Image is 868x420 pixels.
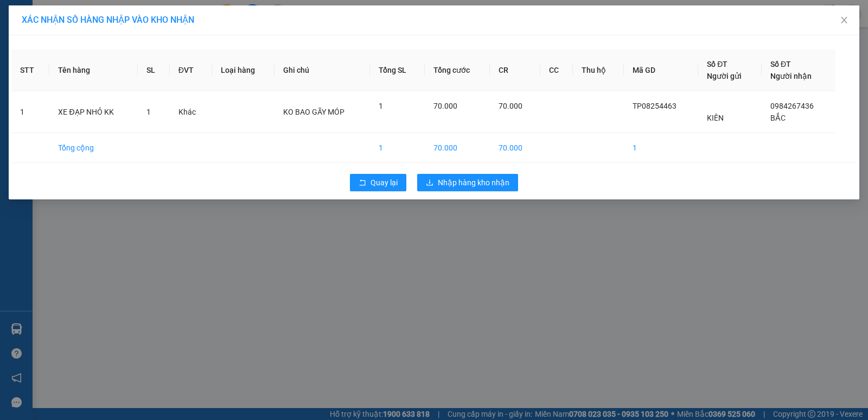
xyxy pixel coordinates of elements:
[707,72,742,80] span: Người gửi
[379,102,383,110] span: 1
[499,102,522,110] span: 70.000
[22,15,194,25] span: XÁC NHẬN SỐ HÀNG NHẬP VÀO KHO NHẬN
[359,179,366,187] span: rollback
[371,177,398,189] span: Quay lại
[624,49,698,91] th: Mã GD
[350,174,406,191] button: rollbackQuay lại
[707,114,724,122] span: KIÊN
[170,91,212,133] td: Khác
[4,21,158,32] p: GỬI:
[4,59,142,69] span: 0362444529 -
[417,174,518,191] button: downloadNhập hàng kho nhận
[370,49,425,91] th: Tổng SL
[770,114,786,122] span: BẮC
[426,179,433,187] span: download
[58,59,142,69] span: [GEOGRAPHIC_DATA]
[49,91,138,133] td: XE ĐẠP NHỎ KK
[490,133,540,163] td: 70.000
[4,36,158,57] p: NHẬN:
[425,133,490,163] td: 70.000
[138,49,169,91] th: SL
[49,133,138,163] td: Tổng cộng
[633,102,676,110] span: TP08254463
[4,36,109,57] span: VP [PERSON_NAME] ([GEOGRAPHIC_DATA])
[283,108,344,116] span: KO BAO GÃY MÓP
[433,102,457,110] span: 70.000
[425,49,490,91] th: Tổng cước
[370,133,425,163] td: 1
[170,49,212,91] th: ĐVT
[770,102,814,110] span: 0984267436
[573,49,624,91] th: Thu hộ
[624,133,698,163] td: 1
[11,49,49,91] th: STT
[49,49,138,91] th: Tên hàng
[146,108,151,116] span: 1
[4,71,26,81] span: GIAO:
[212,49,275,91] th: Loại hàng
[490,49,540,91] th: CR
[840,16,848,24] span: close
[829,5,859,36] button: Close
[540,49,573,91] th: CC
[68,21,80,32] span: MẸ
[275,49,370,91] th: Ghi chú
[770,60,791,68] span: Số ĐT
[11,91,49,133] td: 1
[22,21,80,32] span: VP Cầu Kè -
[770,72,812,80] span: Người nhận
[36,6,126,16] strong: BIÊN NHẬN GỬI HÀNG
[438,177,509,189] span: Nhập hàng kho nhận
[707,60,727,68] span: Số ĐT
